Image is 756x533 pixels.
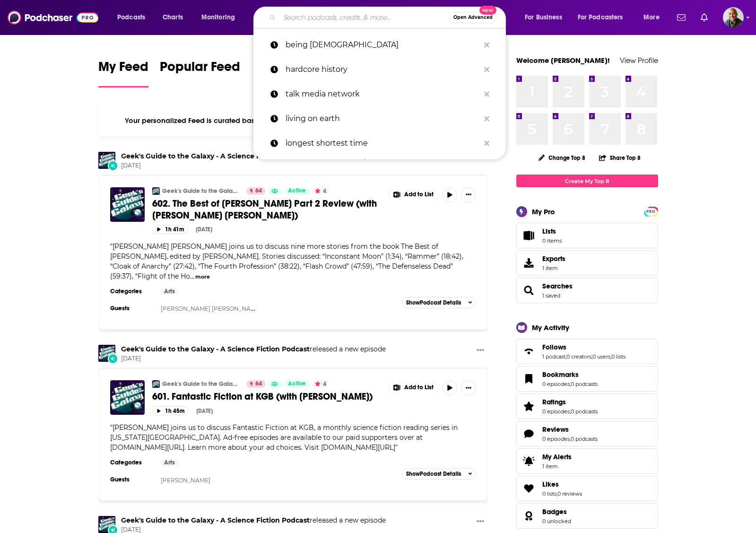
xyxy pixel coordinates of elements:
[557,490,582,497] a: 0 reviews
[253,33,506,57] a: being [DEMOGRAPHIC_DATA]
[453,15,493,20] span: Open Advanced
[406,471,461,477] span: Show Podcast Details
[246,380,266,388] a: 64
[279,10,449,25] input: Search podcasts, credits, & more...
[571,436,598,442] a: 0 podcasts
[190,272,194,280] span: ...
[98,345,115,362] img: Geek's Guide to the Galaxy - A Science Fiction Podcast
[516,278,658,303] span: Searches
[542,254,565,263] span: Exports
[542,265,565,271] span: 1 item
[111,10,157,25] button: open menu
[461,380,476,395] button: Show More Button
[389,380,438,395] button: Show More Button
[697,9,712,26] a: Show notifications dropdown
[117,11,145,24] span: Podcasts
[578,11,623,24] span: For Podcasters
[110,242,463,280] span: "
[121,345,310,353] a: Geek's Guide to the Galaxy - A Science Fiction Podcast
[542,227,562,236] span: Lists
[542,490,556,497] a: 0 lists
[520,284,539,297] a: Searches
[542,425,598,434] a: Reviews
[611,353,626,360] a: 0 lists
[520,345,539,358] a: Follows
[121,355,386,363] span: [DATE]
[516,421,658,446] span: Reviews
[98,59,148,80] span: My Feed
[110,288,153,295] h3: Categories
[162,187,240,195] a: Geek's Guide to the Galaxy - A Science Fiction Podcast
[570,436,571,442] span: ,
[121,152,310,160] a: Geek's Guide to the Galaxy - A Science Fiction Podcast
[610,353,611,360] span: ,
[473,345,488,357] button: Show More Button
[520,427,539,440] a: Reviews
[643,11,660,24] span: More
[542,398,566,406] span: Ratings
[599,149,641,167] button: Share Top 8
[542,453,572,461] span: My Alerts
[542,381,570,387] a: 0 episodes
[152,187,160,195] img: Geek's Guide to the Galaxy - A Science Fiction Podcast
[404,384,434,391] span: Add to List
[571,381,598,387] a: 0 podcasts
[152,380,160,388] img: Geek's Guide to the Galaxy - A Science Fiction Podcast
[286,106,479,131] p: living on earth
[542,370,598,379] a: Bookmarks
[389,187,438,202] button: Show More Button
[152,391,382,402] a: 601. Fantastic Fiction at KGB (with [PERSON_NAME])
[479,6,496,15] span: New
[542,237,562,244] span: 0 items
[591,353,592,360] span: ,
[108,160,118,171] div: New Episode
[520,509,539,523] a: Badges
[592,353,610,360] a: 0 users
[518,10,574,25] button: open menu
[645,208,657,215] a: PRO
[253,106,506,131] a: living on earth
[255,379,262,389] span: 64
[449,12,497,23] button: Open AdvancedNew
[156,10,189,25] a: Charts
[110,423,458,452] span: [PERSON_NAME] joins us to discuss Fantastic Fiction at KGB, a monthly science fiction reading ser...
[516,366,658,392] span: Bookmarks
[516,339,658,364] span: Follows
[542,227,556,236] span: Lists
[542,282,573,290] a: Searches
[542,343,626,351] a: Follows
[516,250,658,276] a: Exports
[160,288,179,295] a: Arts
[570,408,571,415] span: ,
[312,187,329,195] button: 4
[520,372,539,385] a: Bookmarks
[542,480,559,489] span: Likes
[286,57,479,82] p: hardcore history
[516,503,658,529] span: Badges
[160,59,240,80] span: Popular Feed
[98,152,115,169] img: Geek's Guide to the Galaxy - A Science Fiction Podcast
[723,7,744,28] span: Logged in as EricBarnett-SupportingCast
[284,380,310,388] a: Active
[121,162,386,170] span: [DATE]
[110,380,145,415] img: 601. Fantastic Fiction at KGB (with Matthew Kressel)
[542,292,560,299] a: 1 saved
[286,131,479,156] p: longest shortest time
[161,477,210,484] a: [PERSON_NAME]
[160,59,240,87] a: Popular Feed
[404,191,434,198] span: Add to List
[542,463,572,470] span: 1 item
[152,198,377,221] span: 602. The Best of [PERSON_NAME] Part 2 Review (with [PERSON_NAME] [PERSON_NAME])
[110,242,463,280] span: [PERSON_NAME] [PERSON_NAME] joins us to discuss nine more stories from the book The Best of [PERS...
[8,9,98,26] a: Podchaser - Follow, Share and Rate Podcasts
[253,57,506,82] a: hardcore history
[246,187,266,195] a: 64
[288,186,306,196] span: Active
[262,7,515,28] div: Search podcasts, credits, & more...
[98,516,115,533] img: Geek's Guide to the Galaxy - A Science Fiction Podcast
[255,186,262,196] span: 64
[520,229,539,242] span: Lists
